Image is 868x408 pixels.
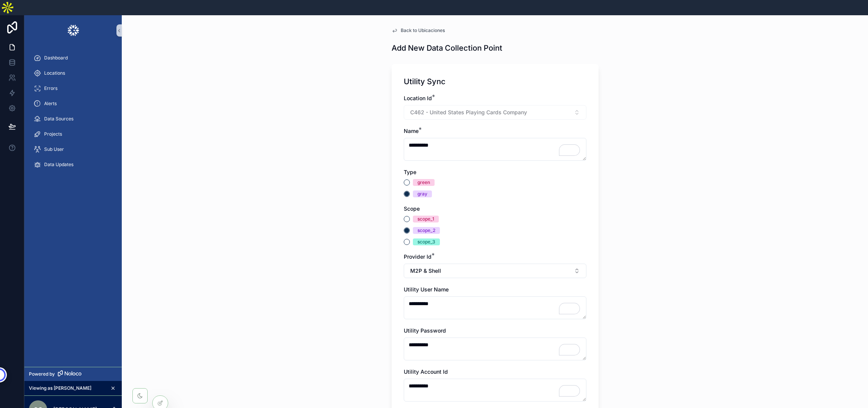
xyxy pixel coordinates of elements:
span: Utility User Name [404,286,449,293]
a: Sub User [29,142,117,156]
button: Select Button [404,264,586,278]
a: Powered by [24,367,122,381]
h1: Add New Data Collection Point [392,43,502,53]
div: scope_1 [417,216,434,222]
a: Alerts [29,97,117,110]
span: Viewing as [PERSON_NAME] [29,385,91,391]
span: Back to Ubicaciones [401,27,445,34]
span: Name [404,128,419,134]
a: Dashboard [29,51,117,65]
textarea: To enrich screen reader interactions, please activate Accessibility in Grammarly extension settings [404,296,586,319]
span: Data Updates [44,162,73,168]
span: M2P & Shell [410,267,441,275]
span: Locations [44,70,65,76]
span: Data Sources [44,116,73,122]
textarea: To enrich screen reader interactions, please activate Accessibility in Grammarly extension settings [404,379,586,402]
span: Type [404,169,416,175]
div: scope_3 [417,238,435,245]
a: Back to Ubicaciones [392,27,445,34]
span: Alerts [44,101,57,107]
span: Dashboard [44,55,68,61]
span: Utility Account Id [404,368,448,375]
textarea: To enrich screen reader interactions, please activate Accessibility in Grammarly extension settings [404,138,586,161]
div: scope_2 [417,227,435,234]
a: Locations [29,66,117,80]
a: Data Sources [29,112,117,126]
span: Location Id [404,95,432,101]
span: Errors [44,85,57,91]
span: Sub User [44,146,64,152]
span: Utility Password [404,327,446,334]
a: Errors [29,82,117,95]
a: Data Updates [29,158,117,171]
div: scrollable content [24,46,122,181]
span: Scope [404,205,420,212]
img: App logo [67,24,80,37]
textarea: To enrich screen reader interactions, please activate Accessibility in Grammarly extension settings [404,338,586,360]
div: green [417,179,430,186]
h1: Utility Sync [404,76,446,87]
a: Projects [29,127,117,141]
span: Provider Id [404,253,432,260]
span: Powered by [29,371,55,377]
span: Projects [44,131,62,137]
div: gray [417,190,427,197]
